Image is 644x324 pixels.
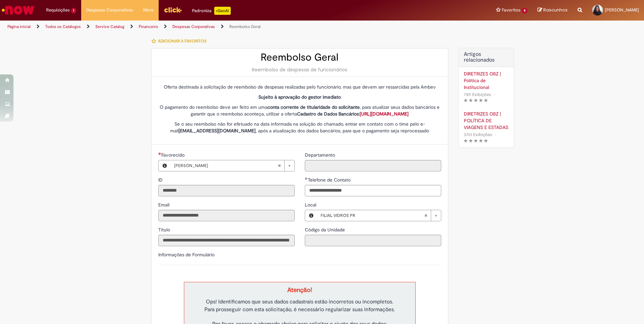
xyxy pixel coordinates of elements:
span: Obrigatório Preenchido [305,177,308,180]
span: Requisições [46,7,70,13]
span: Adicionar a Favoritos [158,38,206,44]
p: +GenAi [214,7,231,15]
span: More [143,7,154,13]
a: Página inicial [7,24,31,29]
a: Reembolso Geral [229,24,261,29]
label: Somente leitura - Departamento [305,152,336,158]
a: Rascunhos [538,7,568,13]
span: [PERSON_NAME] [174,160,278,171]
p: Se o seu reembolso não for efetuado na data informada na solução do chamado, entrar em contato co... [158,121,441,134]
a: FILIAL VIDROS PRLimpar campo Local [317,210,441,221]
h2: Reembolso Geral [158,52,441,63]
input: Título [158,235,295,246]
img: click_logo_yellow_360x200.png [164,5,182,15]
span: 8 [522,8,527,13]
abbr: Limpar campo Local [421,210,431,221]
input: Telefone de Contato [305,185,441,196]
span: Favoritos [502,7,520,13]
button: Local, Visualizar este registro FILIAL VIDROS PR [305,210,317,221]
span: Somente leitura - Título [158,227,171,233]
span: [PERSON_NAME] [605,7,639,13]
p: O pagamento do reembolso deve ser feito em uma , para atualizar seus dados bancários e garantir q... [158,104,441,117]
input: Código da Unidade [305,235,441,246]
strong: Atenção! [287,286,312,294]
span: Para prosseguir com esta solicitação, é necessário regularizar suas informações. [204,306,395,313]
span: • [493,130,497,139]
a: Todos os Catálogos [45,24,81,29]
span: 789 Exibições [464,92,491,97]
label: Somente leitura - ID [158,176,164,183]
span: Despesas Corporativas [86,7,133,13]
button: Favorecido, Visualizar este registro Gabriela Mehret [159,160,171,171]
input: ID [158,185,295,196]
strong: [EMAIL_ADDRESS][DOMAIN_NAME] [179,128,256,134]
a: [URL][DOMAIN_NAME] [360,111,409,117]
label: Somente leitura - Email [158,201,171,208]
button: Adicionar a Favoritos [151,34,210,48]
strong: conta corrente de titularidade do solicitante [267,104,360,110]
a: DIRETRIZES OBZ | Política de Institucional [464,70,509,91]
ul: Trilhas de página [5,21,424,33]
a: Service Catalog [95,24,124,29]
a: Despesas Corporativas [172,24,215,29]
label: Somente leitura - Código da Unidade [305,226,346,233]
a: Financeiro [139,24,158,29]
div: Reembolso de despesas de funcionários [158,66,441,73]
span: 1 [71,8,76,13]
img: ServiceNow [1,3,35,17]
label: Informações de Formulário [158,252,215,258]
input: Departamento [305,160,441,171]
a: [PERSON_NAME]Limpar campo Favorecido [171,160,294,171]
span: Somente leitura - Código da Unidade [305,227,346,233]
div: Padroniza [192,7,231,15]
span: 3761 Exibições [464,132,492,137]
p: Oferta destinada à solicitação de reembolso de despesas realizadas pelo funcionário, mas que deve... [158,84,441,90]
span: FILIAL VIDROS PR [321,210,424,221]
abbr: Limpar campo Favorecido [274,160,284,171]
span: Obrigatório Preenchido [158,152,161,155]
span: • [492,90,496,99]
span: Local [305,202,318,208]
input: Email [158,210,295,221]
strong: Cadastro de Dados Bancários: [297,111,409,117]
h3: Artigos relacionados [464,52,509,63]
strong: Sujeito à aprovação do gestor imediato [258,94,341,100]
label: Somente leitura - Título [158,226,171,233]
span: Rascunhos [543,7,568,13]
span: Necessários - Favorecido [161,152,186,158]
a: DIRETRIZES OBZ | POLÍTICA DE VIAGENS E ESTADAS [464,110,509,131]
span: Telefone de Contato [308,177,352,183]
span: Ops! Identificamos que seus dados cadastrais estão incorretos ou incompletos. [206,298,393,305]
span: Somente leitura - Email [158,202,171,208]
